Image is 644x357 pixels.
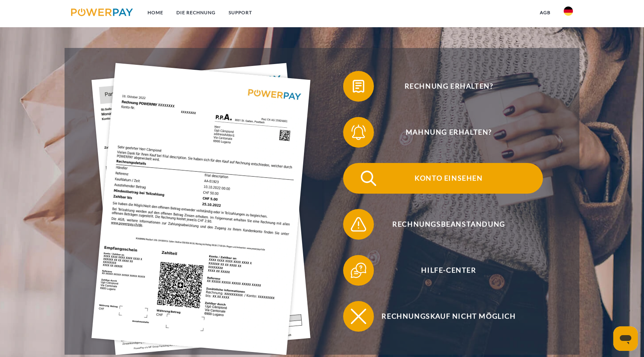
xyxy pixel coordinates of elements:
[533,6,557,20] a: agb
[349,307,368,326] img: qb_close.svg
[564,7,573,16] img: de
[170,6,222,20] a: DIE RECHNUNG
[613,326,638,351] iframe: Schaltfläche zum Öffnen des Messaging-Fensters
[355,301,543,332] span: Rechnungskauf nicht möglich
[355,209,543,240] span: Rechnungsbeanstandung
[141,6,170,20] a: Home
[355,163,543,194] span: Konto einsehen
[355,255,543,286] span: Hilfe-Center
[343,163,543,194] button: Konto einsehen
[222,6,259,20] a: SUPPORT
[343,255,543,286] button: Hilfe-Center
[355,117,543,148] span: Mahnung erhalten?
[343,117,543,148] button: Mahnung erhalten?
[91,63,310,355] img: single_invoice_powerpay_de.jpg
[343,301,543,332] button: Rechnungskauf nicht möglich
[349,261,368,280] img: qb_help.svg
[343,209,543,240] button: Rechnungsbeanstandung
[349,215,368,234] img: qb_warning.svg
[343,71,543,102] button: Rechnung erhalten?
[355,71,543,102] span: Rechnung erhalten?
[349,123,368,142] img: qb_bell.svg
[71,8,133,16] img: logo-powerpay.svg
[359,169,378,188] img: qb_search.svg
[349,77,368,96] img: qb_bill.svg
